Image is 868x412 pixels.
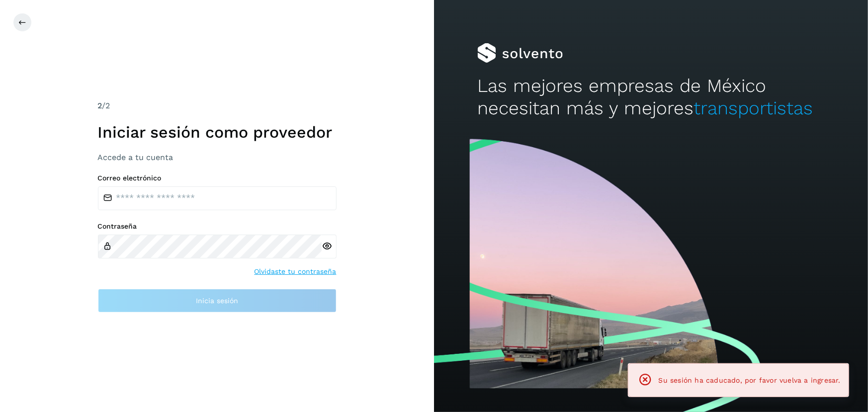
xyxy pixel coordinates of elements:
label: Contraseña [98,222,337,231]
span: Su sesión ha caducado, por favor vuelva a ingresar. [659,376,841,384]
h1: Iniciar sesión como proveedor [98,123,337,142]
h2: Las mejores empresas de México necesitan más y mejores [477,75,824,119]
label: Correo electrónico [98,174,337,182]
div: /2 [98,100,337,112]
span: transportistas [694,97,813,119]
span: Inicia sesión [196,297,238,304]
a: Olvidaste tu contraseña [255,266,337,277]
span: 2 [98,101,102,110]
h3: Accede a tu cuenta [98,153,337,162]
button: Inicia sesión [98,289,337,313]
